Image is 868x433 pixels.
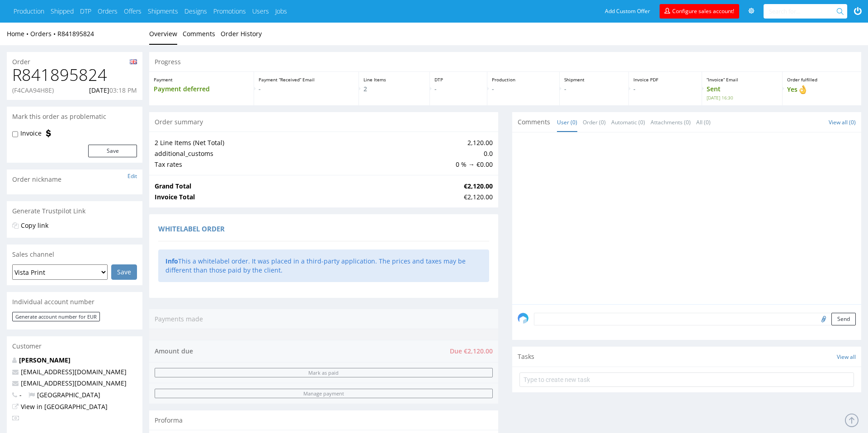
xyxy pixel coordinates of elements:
[98,7,118,16] a: Orders
[434,85,482,94] p: -
[829,118,856,126] a: View all (0)
[787,85,857,94] p: Yes
[149,23,177,45] a: Overview
[769,4,838,19] input: Search for...
[158,249,489,282] div: This a whitelabel order. It was placed in a third-party application. The prices and taxes may be ...
[149,112,498,132] div: Order summary
[155,148,453,159] td: additional_customs
[363,85,425,94] p: 2
[154,76,249,83] p: Payment
[57,29,94,38] a: R841895824
[660,4,739,19] a: Configure sales account!
[130,59,137,64] img: gb-5d72c5a8bef80fca6f99f476e15ec95ce2d5e5f65c6dab9ee8e56348be0d39fc.png
[7,292,142,312] div: Individual account number
[12,86,54,95] p: (F4CAA94H8E)
[21,221,48,230] a: Copy link
[363,76,425,83] p: Line Items
[518,313,528,324] img: share_image_120x120.png
[184,7,207,16] a: Designs
[707,85,778,101] p: Sent
[21,367,127,376] a: [EMAIL_ADDRESS][DOMAIN_NAME]
[165,257,178,265] strong: Info
[7,201,142,221] div: Generate Trustpilot Link
[88,145,137,157] button: Save
[518,118,550,127] span: Comments
[89,86,137,95] p: [DATE]
[19,356,71,364] a: [PERSON_NAME]
[51,7,74,16] a: Shipped
[12,66,137,84] h1: R841895824
[12,312,100,321] button: Generate account number for EUR
[221,23,262,45] a: Order History
[149,52,861,72] div: Progress
[154,85,249,94] p: Payment deferred
[672,7,734,15] span: Configure sales account!
[259,76,354,83] p: Payment “Received” Email
[155,193,195,201] strong: Invoice Total
[557,113,577,132] a: User (0)
[492,85,555,94] p: -
[787,76,857,83] p: Order fulfilled
[14,7,44,16] a: Production
[707,94,778,101] span: [DATE] 16:30
[21,379,127,387] a: [EMAIL_ADDRESS][DOMAIN_NAME]
[7,169,142,189] div: Order nickname
[453,148,493,159] td: 0.0
[155,182,191,190] strong: Grand Total
[259,85,354,94] p: -
[651,113,691,132] a: Attachments (0)
[28,391,100,399] span: [GEOGRAPHIC_DATA]
[564,85,624,94] p: -
[124,7,142,16] a: Offers
[7,245,142,264] div: Sales channel
[519,372,854,387] input: Type to create new task
[464,182,493,190] strong: €2,120.00
[707,76,778,83] p: “Invoice” Email
[275,7,287,16] a: Jobs
[213,7,246,16] a: Promotions
[492,76,555,83] p: Production
[696,113,711,132] a: All (0)
[252,7,269,16] a: Users
[12,391,22,399] span: -
[583,113,606,132] a: Order (0)
[21,402,108,411] a: View in [GEOGRAPHIC_DATA]
[109,86,137,94] span: 03:18 PM
[149,410,498,430] div: Proforma
[155,159,453,170] td: Tax rates
[464,193,493,202] div: €2,120.00
[127,172,137,180] a: Edit
[453,137,493,148] td: 2,120.00
[611,113,645,132] a: Automatic (0)
[434,76,482,83] p: DTP
[30,29,57,38] a: Orders
[518,352,534,361] span: Tasks
[600,4,655,19] a: Add Custom Offer
[633,85,698,94] p: -
[7,29,30,38] a: Home
[7,107,142,127] div: Mark this order as problematic
[148,7,178,16] a: Shipments
[7,52,142,66] div: Order
[633,76,698,83] p: Invoice PDF
[183,23,215,45] a: Comments
[453,159,493,170] td: 0 % → €0.00
[111,264,137,280] input: Save
[831,313,856,325] button: Send
[837,353,856,361] a: View all
[158,224,225,233] span: Whitelabel order
[7,336,142,356] div: Customer
[20,129,42,138] label: Invoice
[80,7,91,16] a: DTP
[564,76,624,83] p: Shipment
[44,129,53,138] img: icon-invoice-flag.svg
[155,137,453,148] td: 2 Line Items (Net Total)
